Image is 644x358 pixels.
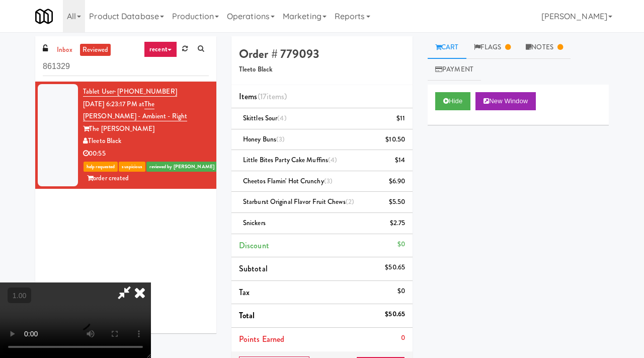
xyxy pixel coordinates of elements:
[144,41,177,57] a: recent
[385,133,405,146] div: $10.50
[35,82,216,189] li: Tablet User· [PHONE_NUMBER][DATE] 6:23:17 PM atThe [PERSON_NAME] - Ambient - RightThe [PERSON_NAM...
[80,44,111,56] a: reviewed
[239,310,255,321] span: Total
[239,263,268,274] span: Subtotal
[239,240,269,251] span: Discount
[276,134,285,144] span: (3)
[389,196,406,208] div: $5.50
[239,333,284,345] span: Points Earned
[466,36,519,59] a: Flags
[328,155,337,165] span: (4)
[243,218,266,228] span: Snickers
[239,47,405,60] h4: Order # 779093
[243,176,333,186] span: Cheetos Flamin' Hot Crunchy
[401,332,405,344] div: 0
[83,99,144,109] span: [DATE] 6:23:17 PM at
[83,87,177,97] a: Tablet User· [PHONE_NUMBER]
[243,155,337,165] span: Little Bites Party Cake Muffins
[239,287,250,298] span: Tax
[35,8,53,25] img: Micromart
[87,173,129,183] span: order created
[389,175,406,188] div: $6.90
[54,44,75,56] a: inbox
[83,148,209,160] div: 00:55
[277,113,286,123] span: (4)
[397,238,405,251] div: $0
[324,176,333,186] span: (3)
[396,112,405,125] div: $11
[258,91,287,102] span: (17 )
[146,162,217,172] span: reviewed by [PERSON_NAME]
[346,197,354,206] span: (2)
[397,285,405,298] div: $0
[243,134,285,144] span: Honey Buns
[43,57,209,76] input: Search vision orders
[114,87,177,96] span: · [PHONE_NUMBER]
[239,66,405,74] h5: Tleeto Black
[518,36,571,59] a: Notes
[385,261,405,274] div: $50.65
[475,92,536,110] button: New Window
[428,36,466,59] a: Cart
[243,113,287,123] span: Skittles Sour
[119,162,145,172] span: suspicious
[84,162,118,172] span: help requested
[83,123,209,135] div: The [PERSON_NAME]
[390,217,406,230] div: $2.75
[83,135,209,148] div: Tleeto Black
[435,92,470,110] button: Hide
[385,308,405,321] div: $50.65
[243,197,354,206] span: Starburst Original Flavor Fruit Chews
[239,91,287,102] span: Items
[428,58,481,81] a: Payment
[267,91,285,102] ng-pluralize: items
[395,154,405,167] div: $14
